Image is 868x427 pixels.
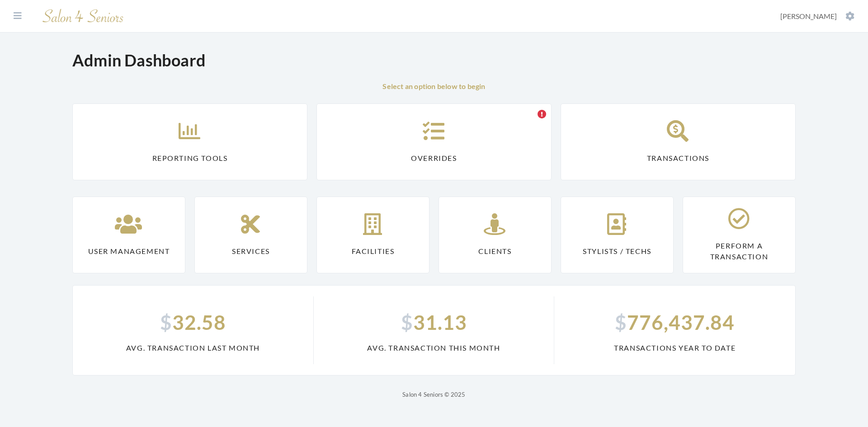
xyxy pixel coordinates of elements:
[194,197,307,273] a: Services
[780,12,837,20] span: [PERSON_NAME]
[72,197,185,273] a: User Management
[84,307,302,337] span: 32.58
[565,343,784,353] span: Transactions Year To Date
[72,389,796,400] p: Salon 4 Seniors © 2025
[84,343,302,353] span: Avg. Transaction Last Month
[561,197,674,273] a: Stylists / Techs
[325,343,543,353] span: Avg. Transaction This Month
[565,307,784,337] span: 776,437.84
[316,197,429,273] a: Facilities
[72,51,206,70] h1: Admin Dashboard
[683,197,796,273] a: Perform a Transaction
[778,11,857,21] button: [PERSON_NAME]
[439,197,552,273] a: Clients
[72,103,307,180] a: Reporting Tools
[316,103,552,180] a: Overrides
[72,81,796,92] p: Select an option below to begin
[38,5,128,27] img: Salon 4 Seniors
[325,307,543,337] span: 31.13
[561,103,796,180] a: Transactions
